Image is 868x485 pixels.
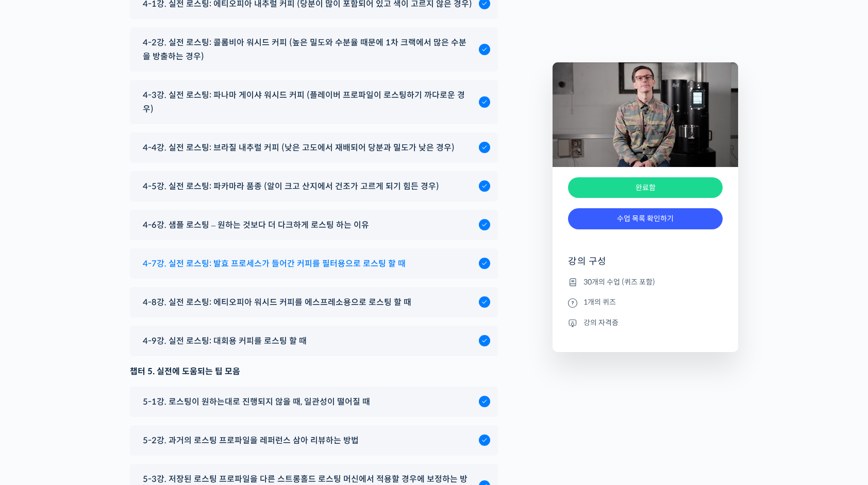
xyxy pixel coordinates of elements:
[138,295,490,309] a: 4-8강. 실전 로스팅: 에티오피아 워시드 커피를 에스프레소용으로 로스팅 할 때
[130,364,498,378] div: 챕터 5. 실전에 도움되는 팁 모음
[94,343,107,351] span: 대화
[138,433,490,447] a: 5-2강. 과거의 로스팅 프로파일을 레퍼런스 삼아 리뷰하는 방법
[143,218,369,232] span: 4-6강. 샘플 로스팅 – 원하는 것보다 더 다크하게 로스팅 하는 이유
[143,141,455,155] span: 4-4강. 실전 로스팅: 브라질 내추럴 커피 (낮은 고도에서 재배되어 당분과 밀도가 낮은 경우)
[143,257,406,271] span: 4-7강. 실전 로스팅: 발효 프로세스가 들어간 커피를 필터용으로 로스팅 할 때
[568,296,723,309] li: 1개의 퀴즈
[138,218,490,232] a: 4-6강. 샘플 로스팅 – 원하는 것보다 더 다크하게 로스팅 하는 이유
[133,327,198,353] a: 설정
[138,179,490,193] a: 4-5강. 실전 로스팅: 파카마라 품종 (알이 크고 산지에서 건조가 고르게 되기 힘든 경우)
[3,327,68,353] a: 홈
[68,327,133,353] a: 대화
[568,255,723,276] h4: 강의 구성
[143,433,359,447] span: 5-2강. 과거의 로스팅 프로파일을 레퍼런스 삼아 리뷰하는 방법
[568,276,723,288] li: 30개의 수업 (퀴즈 포함)
[568,316,723,329] li: 강의 자격증
[138,395,490,409] a: 5-1강. 로스팅이 원하는대로 진행되지 않을 때, 일관성이 떨어질 때
[568,208,723,229] a: 수업 목록 확인하기
[143,334,307,348] span: 4-9강. 실전 로스팅: 대회용 커피를 로스팅 할 때
[138,36,490,63] a: 4-2강. 실전 로스팅: 콜롬비아 워시드 커피 (높은 밀도와 수분율 때문에 1차 크랙에서 많은 수분을 방출하는 경우)
[159,342,172,350] span: 설정
[32,342,39,350] span: 홈
[138,257,490,271] a: 4-7강. 실전 로스팅: 발효 프로세스가 들어간 커피를 필터용으로 로스팅 할 때
[143,179,439,193] span: 4-5강. 실전 로스팅: 파카마라 품종 (알이 크고 산지에서 건조가 고르게 되기 힘든 경우)
[143,395,370,409] span: 5-1강. 로스팅이 원하는대로 진행되지 않을 때, 일관성이 떨어질 때
[143,295,411,309] span: 4-8강. 실전 로스팅: 에티오피아 워시드 커피를 에스프레소용으로 로스팅 할 때
[138,141,490,155] a: 4-4강. 실전 로스팅: 브라질 내추럴 커피 (낮은 고도에서 재배되어 당분과 밀도가 낮은 경우)
[138,88,490,116] a: 4-3강. 실전 로스팅: 파나마 게이샤 워시드 커피 (플레이버 프로파일이 로스팅하기 까다로운 경우)
[143,88,474,116] span: 4-3강. 실전 로스팅: 파나마 게이샤 워시드 커피 (플레이버 프로파일이 로스팅하기 까다로운 경우)
[138,334,490,348] a: 4-9강. 실전 로스팅: 대회용 커피를 로스팅 할 때
[143,36,474,63] span: 4-2강. 실전 로스팅: 콜롬비아 워시드 커피 (높은 밀도와 수분율 때문에 1차 크랙에서 많은 수분을 방출하는 경우)
[568,177,723,198] div: 완료함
